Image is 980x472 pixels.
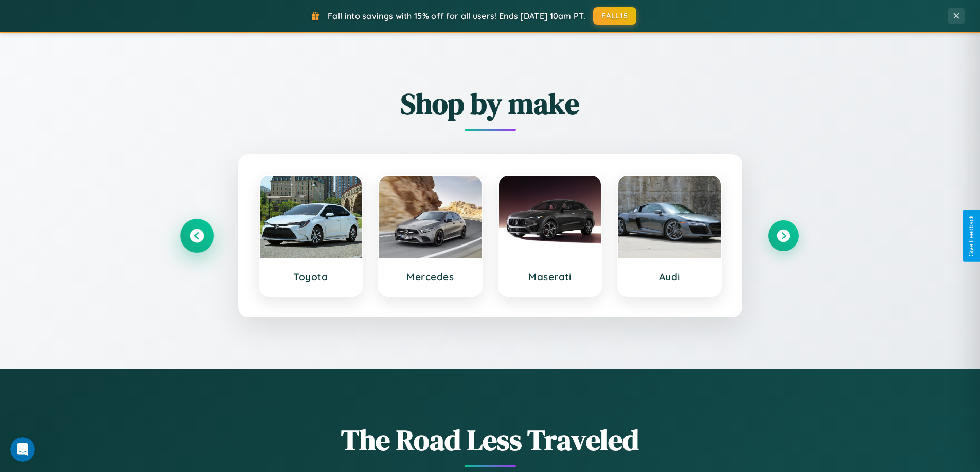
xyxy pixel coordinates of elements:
[389,271,471,283] h3: Mercedes
[968,215,975,257] div: Give Feedback
[182,84,799,123] h2: Shop by make
[509,271,591,283] h3: Maserati
[629,271,710,283] h3: Audi
[182,420,799,460] h1: The Road Less Traveled
[328,11,585,21] span: Fall into savings with 15% off for all users! Ends [DATE] 10am PT.
[10,437,35,462] iframe: Intercom live chat
[270,271,352,283] h3: Toyota
[593,7,636,25] button: FALL15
